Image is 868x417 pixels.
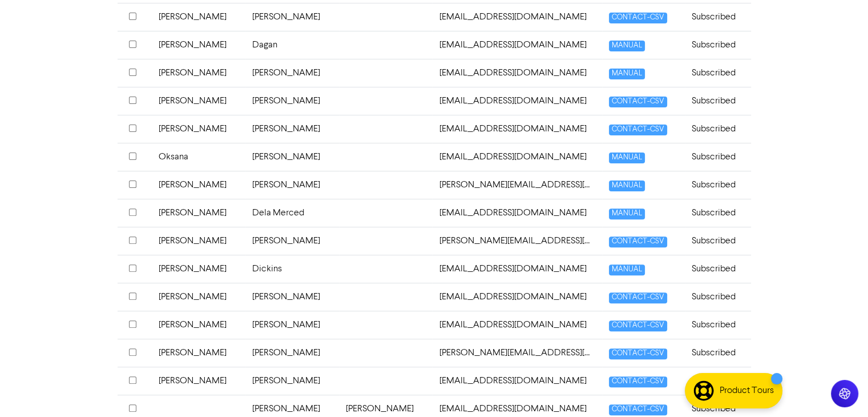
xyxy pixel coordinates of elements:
td: [PERSON_NAME] [245,115,339,143]
span: CONTACT-CSV [609,348,667,359]
td: stephendickinsjeweller@gmail.com [432,255,602,283]
td: [PERSON_NAME] [245,143,339,171]
td: Subscribed [685,339,751,367]
td: stephen@ifridgerefrigeration.com [432,339,602,367]
span: CONTACT-CSV [609,404,667,415]
span: MANUAL [609,41,645,51]
span: CONTACT-CSV [609,13,667,23]
td: [PERSON_NAME] [152,3,245,31]
td: [PERSON_NAME] [152,199,245,227]
iframe: Chat Widget [811,362,868,417]
td: [PERSON_NAME] [152,311,245,339]
span: CONTACT-CSV [609,320,667,331]
td: jensteph0437@gmail.com [432,115,602,143]
td: Subscribed [685,367,751,395]
td: [PERSON_NAME] [152,115,245,143]
td: [PERSON_NAME] [152,255,245,283]
td: [PERSON_NAME] [152,59,245,87]
td: Subscribed [685,31,751,59]
span: MANUAL [609,181,645,191]
td: [PERSON_NAME] [245,283,339,311]
td: [PERSON_NAME] [152,87,245,115]
td: Subscribed [685,227,751,255]
td: Subscribed [685,311,751,339]
td: Oksana [152,143,245,171]
span: CONTACT-CSV [609,236,667,247]
td: cairnsumpire04@hotmail.com [432,31,602,59]
td: hindle_steve@hotmail.com [432,87,602,115]
td: Subscribed [685,283,751,311]
td: stephenmawson0@gmail.com [432,367,602,395]
td: [PERSON_NAME] [245,339,339,367]
td: Dela Merced [245,199,339,227]
td: [PERSON_NAME] [245,227,339,255]
span: MANUAL [609,209,645,219]
td: stephen_addison@hotmail.com [432,227,602,255]
td: [PERSON_NAME] [245,311,339,339]
td: Subscribed [685,3,751,31]
td: stephengthompson@gmail.com [432,311,602,339]
td: [PERSON_NAME] [152,283,245,311]
span: CONTACT-CSV [609,97,667,107]
td: Subscribed [685,255,751,283]
td: sdelamerced@gmail.com [432,199,602,227]
td: [PERSON_NAME] [245,87,339,115]
td: drscott@educhiro.com [432,59,602,87]
td: Subscribed [685,199,751,227]
td: Dagan [245,31,339,59]
span: MANUAL [609,264,645,275]
td: [PERSON_NAME] [152,339,245,367]
span: CONTACT-CSV [609,376,667,387]
td: blake_stephens@icloud.com [432,3,602,31]
span: MANUAL [609,69,645,79]
td: Subscribed [685,115,751,143]
span: CONTACT-CSV [609,125,667,135]
td: paul@getacfo.com.au [432,171,602,199]
td: Subscribed [685,87,751,115]
td: Subscribed [685,143,751,171]
td: [PERSON_NAME] [152,227,245,255]
td: stephenfreeman1@gmail.com [432,283,602,311]
td: Subscribed [685,59,751,87]
td: [PERSON_NAME] [245,3,339,31]
td: Subscribed [685,171,751,199]
td: Dickins [245,255,339,283]
td: [PERSON_NAME] [245,171,339,199]
td: [PERSON_NAME] [152,367,245,395]
span: MANUAL [609,153,645,163]
td: oksanadesign88@gmail.com [432,143,602,171]
span: CONTACT-CSV [609,292,667,303]
td: [PERSON_NAME] [152,171,245,199]
td: [PERSON_NAME] [245,59,339,87]
td: [PERSON_NAME] [245,367,339,395]
td: [PERSON_NAME] [152,31,245,59]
